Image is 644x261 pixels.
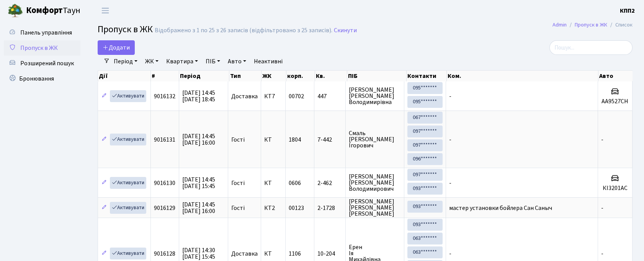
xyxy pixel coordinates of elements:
span: 7-442 [317,137,342,143]
b: Комфорт [26,4,63,17]
span: 9016129 [154,204,175,212]
h5: КІ3201АС [601,185,629,192]
a: Неактивні [251,55,286,68]
span: - [601,135,603,144]
a: Пропуск в ЖК [4,40,80,56]
li: Список [607,21,633,29]
a: Квартира [163,55,201,68]
span: 1106 [289,249,301,258]
span: 9016128 [154,249,175,258]
span: 2-1728 [317,205,342,211]
span: Розширений пошук [20,59,74,68]
span: 9016130 [154,179,175,187]
span: Доставка [231,93,258,99]
span: мастер установки бойлера Сан Саныч [449,204,552,212]
a: Бронювання [4,71,80,86]
a: Додати [98,40,135,55]
span: [DATE] 14:45 [DATE] 15:45 [182,175,215,190]
th: Авто [598,71,633,81]
span: [PERSON_NAME] [PERSON_NAME] Володимирівна [349,87,401,105]
span: [DATE] 14:45 [DATE] 16:00 [182,200,215,215]
input: Пошук... [549,40,633,55]
th: # [151,71,179,81]
span: КТ [264,180,282,186]
a: Активувати [110,134,146,145]
a: Авто [225,55,249,68]
th: ПІБ [347,71,407,81]
h5: АА9527СН [601,98,629,105]
span: - [601,249,603,258]
span: 10-204 [317,251,342,257]
span: [PERSON_NAME] [PERSON_NAME] [PERSON_NAME] [349,198,401,217]
span: Пропуск в ЖК [98,23,153,36]
span: Панель управління [20,28,72,37]
span: Доставка [231,251,258,257]
span: - [449,179,451,187]
a: Активувати [110,202,146,214]
span: КТ [264,251,282,257]
span: [PERSON_NAME] [PERSON_NAME] Володимирович [349,173,401,192]
span: 447 [317,93,342,99]
img: logo.png [8,3,23,18]
span: Бронювання [19,74,54,83]
span: Гості [231,205,245,211]
a: ЖК [142,55,162,68]
th: Контакти [407,71,447,81]
span: Смаль [PERSON_NAME] Ігорович [349,130,401,149]
b: КПП2 [620,7,635,15]
span: 2-462 [317,180,342,186]
span: Пропуск в ЖК [20,44,58,52]
a: Період [111,55,141,68]
button: Переключити навігацію [96,4,115,17]
a: Пропуск в ЖК [575,21,607,29]
span: Гості [231,180,245,186]
th: Ком. [447,71,598,81]
span: Таун [26,4,80,17]
span: [DATE] 14:45 [DATE] 18:45 [182,89,215,104]
span: [DATE] 14:30 [DATE] 15:45 [182,246,215,261]
div: Відображено з 1 по 25 з 26 записів (відфільтровано з 25 записів). [155,27,332,34]
a: ПІБ [203,55,223,68]
th: Кв. [315,71,347,81]
a: Активувати [110,248,146,259]
span: - [449,92,451,101]
span: Додати [103,43,130,52]
th: Дії [98,71,151,81]
th: ЖК [262,71,286,81]
nav: breadcrumb [541,17,644,33]
a: Скинути [334,27,357,34]
span: Гості [231,137,245,143]
a: Активувати [110,177,146,189]
span: - [449,249,451,258]
th: Тип [229,71,262,81]
span: КТ7 [264,93,282,99]
span: 00702 [289,92,304,101]
span: КТ [264,137,282,143]
span: 9016131 [154,135,175,144]
span: 0606 [289,179,301,187]
span: КТ2 [264,205,282,211]
span: 00123 [289,204,304,212]
a: КПП2 [620,6,635,15]
a: Панель управління [4,25,80,40]
span: 1804 [289,135,301,144]
span: - [601,204,603,212]
a: Admin [552,21,567,29]
a: Розширений пошук [4,56,80,71]
span: - [449,135,451,144]
a: Активувати [110,90,146,102]
th: Період [179,71,229,81]
span: 9016132 [154,92,175,101]
span: [DATE] 14:45 [DATE] 16:00 [182,132,215,147]
th: корп. [286,71,315,81]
